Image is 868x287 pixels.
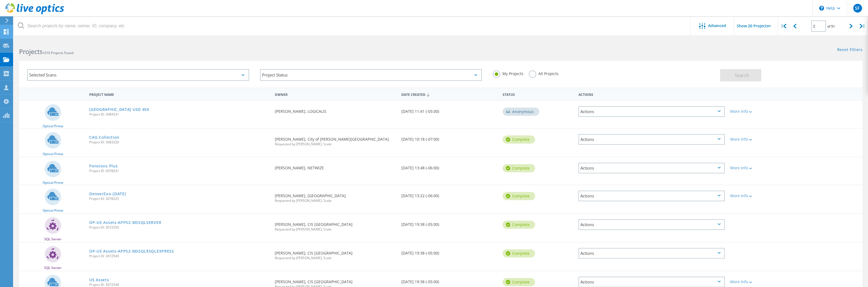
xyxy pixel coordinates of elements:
[5,11,64,15] a: Live Optics Dashboard
[503,192,535,200] div: Complete
[578,191,725,201] div: Actions
[855,6,860,10] span: SF
[89,283,269,286] span: Project ID: 3072548
[43,181,63,184] span: Optical Prime
[43,125,63,128] span: Optical Prime
[578,134,725,145] div: Actions
[43,209,63,212] span: Optical Prime
[578,219,725,230] div: Actions
[89,278,109,282] a: US Assets
[730,137,792,141] div: More Info
[827,24,835,29] span: of 51
[503,249,535,258] div: Complete
[86,89,272,99] div: Project Name
[857,16,868,36] div: |
[500,89,576,99] div: Status
[272,129,399,151] div: [PERSON_NAME], City of [PERSON_NAME][GEOGRAPHIC_DATA]
[43,51,73,55] span: 1010 Projects Found
[89,108,149,111] a: [GEOGRAPHIC_DATA] USD 450
[399,157,500,175] div: [DATE] 13:48 (-06:00)
[399,214,500,232] div: [DATE] 19:38 (-05:00)
[503,221,535,229] div: Complete
[89,221,161,224] a: OP-US Assets-APPS2-MSSQLSERVER
[708,24,726,28] span: Advanced
[272,185,399,208] div: [PERSON_NAME], [GEOGRAPHIC_DATA]
[275,143,396,146] span: Requested by [PERSON_NAME], Scale
[275,199,396,202] span: Requested by [PERSON_NAME], Scale
[730,166,792,170] div: More Info
[399,89,500,99] div: Date Created
[44,266,61,270] span: SQL Server
[730,194,792,198] div: More Info
[399,242,500,261] div: [DATE] 19:38 (-05:00)
[399,185,500,203] div: [DATE] 13:22 (-06:00)
[89,113,269,116] span: Project ID: 3084531
[819,6,824,11] svg: \n
[399,101,500,119] div: [DATE] 11:41 (-05:00)
[399,129,500,147] div: [DATE] 10:18 (-07:00)
[493,70,523,76] label: My Projects
[260,69,482,81] div: Project Status
[503,164,535,172] div: Complete
[730,280,792,284] div: More Info
[89,141,269,144] span: Project ID: 3083329
[272,242,399,265] div: [PERSON_NAME], CIS [GEOGRAPHIC_DATA]
[503,135,535,144] div: Complete
[27,69,249,81] div: Selected Scans
[44,238,61,241] span: SQL Server
[89,164,118,168] a: Pensions Plus
[578,163,725,173] div: Actions
[43,152,63,156] span: Optical Prime
[576,89,727,99] div: Actions
[578,106,725,117] div: Actions
[89,197,269,200] span: Project ID: 3078225
[275,256,396,260] span: Requested by [PERSON_NAME], Scale
[837,48,863,52] a: Reset Filters
[272,214,399,236] div: [PERSON_NAME], CIS [GEOGRAPHIC_DATA]
[89,169,269,173] span: Project ID: 3078241
[578,248,725,259] div: Actions
[89,249,174,253] a: OP-US Assets-APPS2-MSSQL$SQLEXPRESS
[529,70,559,76] label: All Projects
[272,101,399,119] div: [PERSON_NAME], LOGICALIS
[89,135,120,139] a: CAG Collection
[89,255,269,258] span: Project ID: 3072549
[14,16,691,35] input: Search projects by name, owner, ID, company, etc
[720,69,761,81] button: Search
[730,110,792,113] div: More Info
[89,192,126,196] a: DenverZoo-[DATE]
[272,157,399,175] div: [PERSON_NAME], NETWIZE
[778,16,789,36] div: |
[503,278,535,286] div: Complete
[735,72,749,78] span: Search
[272,89,399,99] div: Owner
[275,228,396,231] span: Requested by [PERSON_NAME], Scale
[19,47,43,56] b: Projects
[503,108,539,116] div: Anonymous
[89,226,269,229] span: Project ID: 3072550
